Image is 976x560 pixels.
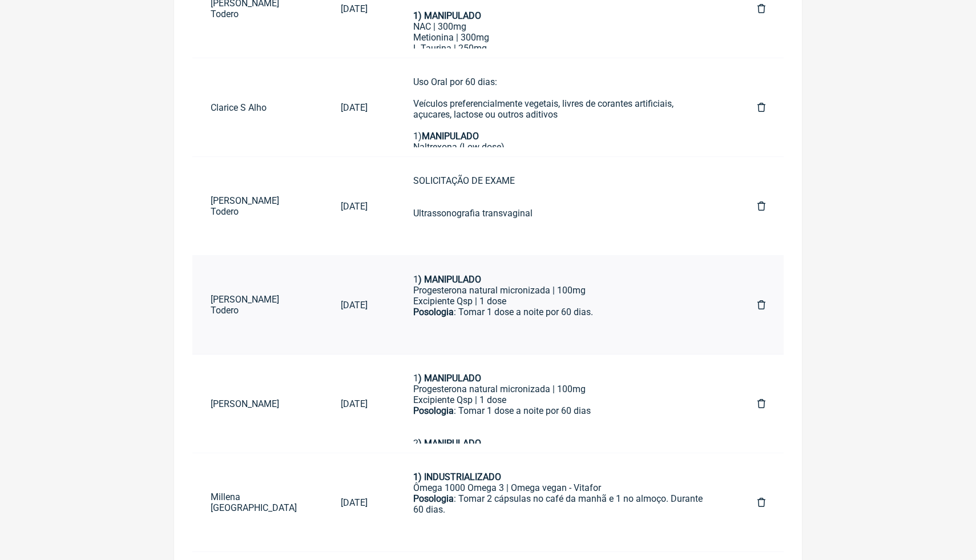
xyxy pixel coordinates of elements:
[192,186,322,226] a: [PERSON_NAME] Todero
[418,274,481,285] strong: ) MANIPULADO
[413,307,454,317] strong: Posologia
[395,462,730,542] a: 1) INDUSTRIALIZADOÔmega 1000 Omega 3 | Omega vegan - VitaforPosologia: Tomar 2 cápsulas no café d...
[322,389,386,418] a: [DATE]
[395,166,730,246] a: SOLICITAÇÃO DE EXAMEUltrassonografia transvaginalㅤ
[418,373,481,384] strong: ) MANIPULADO
[413,21,712,140] div: NAC | 300mg Metionina | 300mg L Taurina | 250mg Arginina | 300 mg Vitamina C | 500mg Zinco glicin...
[192,482,322,522] a: Millena [GEOGRAPHIC_DATA]
[413,438,712,449] div: 2
[413,405,454,416] strong: Posologia
[413,175,712,252] div: SOLICITAÇÃO DE EXAME Ultrassonografia transvaginal ㅤ
[322,291,386,320] a: [DATE]
[322,488,386,517] a: [DATE]
[413,394,712,405] div: Excipiente Qsp | 1 dose
[413,384,712,394] div: Progesterona natural micronizada | 100mg
[413,493,454,504] strong: Posologia
[413,76,712,152] div: Uso Oral por 60 dias: Veículos preferencialmente vegetais, livres de corantes artificiais, açucar...
[418,438,481,449] strong: ) MANIPULADO
[413,405,712,416] div: : Tomar 1 dose a noite por 60 dias
[395,364,730,444] a: 1) MANIPULADOProgesterona natural micronizada | 100mgExcipiente Qsp | 1 dosePosologia: Tomar 1 do...
[422,131,479,142] strong: MANIPULADO
[395,67,730,147] a: Uso Oral por 60 dias:Veículos preferencialmente vegetais, livres de corantes artificiais, açucare...
[192,285,322,325] a: [PERSON_NAME] Todero
[192,93,322,122] a: Clarice S Alho
[413,307,712,317] div: : Tomar 1 dose a noite por 60 dias.
[413,285,712,296] div: Progesterona natural micronizada | 100mg
[413,472,501,482] strong: 1) INDUSTRIALIZADO
[192,389,322,418] a: [PERSON_NAME]
[413,482,712,493] div: Ômega 1000 Omega 3 | Omega vegan - Vitafor
[413,493,712,515] div: : Tomar 2 cápsulas no café da manhã e 1 no almoço. Durante 60 dias.
[413,373,712,384] div: 1
[322,192,386,221] a: [DATE]
[413,296,712,307] div: Excipiente Qsp | 1 dose
[322,93,386,122] a: [DATE]
[413,274,712,285] div: 1
[395,265,730,345] a: 1) MANIPULADOProgesterona natural micronizada | 100mgExcipiente Qsp | 1 dosePosologia: Tomar 1 do...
